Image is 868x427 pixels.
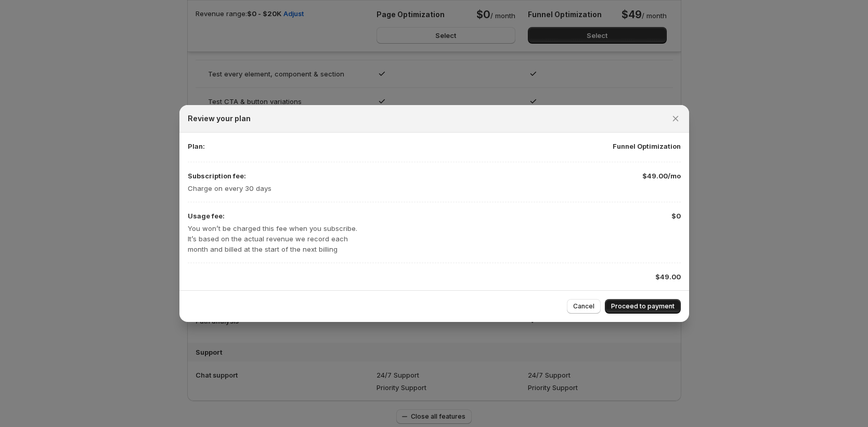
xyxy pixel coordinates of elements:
[188,183,271,193] p: Charge on every 30 days
[188,171,271,181] p: Subscription fee:
[642,171,681,181] p: $49.00/mo
[573,302,594,310] span: Cancel
[655,271,681,282] p: $49.00
[611,302,675,310] span: Proceed to payment
[188,211,359,221] p: Usage fee:
[668,111,683,126] button: Close
[613,141,681,151] p: Funnel Optimization
[605,299,681,314] button: Proceed to payment
[567,299,601,314] button: Cancel
[188,223,359,254] p: You won’t be charged this fee when you subscribe. It’s based on the actual revenue we record each...
[188,141,205,151] p: Plan:
[671,211,681,221] p: $0
[188,113,251,124] h2: Review your plan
